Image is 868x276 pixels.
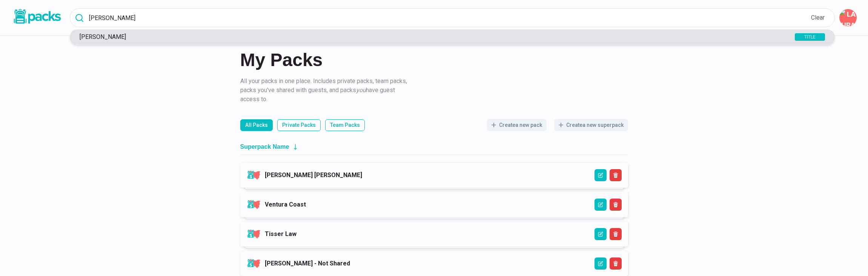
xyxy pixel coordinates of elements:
button: Createa new pack [487,119,547,131]
p: Team Packs [330,121,360,129]
button: Laura Carter [839,9,857,26]
button: Delete Superpack [610,228,622,240]
button: Delete Superpack [610,257,622,270]
img: Packs logo [11,8,62,25]
p: Private Packs [282,121,316,129]
h2: Superpack Name [240,143,289,150]
input: Search all packs [70,8,835,27]
button: Clear [810,10,825,25]
button: Delete Superpack [610,169,622,181]
p: All Packs [245,121,268,129]
p: All your packs in one place. Includes private packs, team packs, packs you've shared with guests,... [240,77,410,104]
p: [PERSON_NAME] [76,33,759,40]
button: Edit [595,199,607,211]
h2: My Packs [240,51,628,69]
i: you [356,86,366,94]
button: [PERSON_NAME]TITLE [70,29,835,45]
div: TITLE [795,33,825,41]
button: Edit [595,169,607,181]
button: Edit [595,257,607,270]
a: Packs logo [11,8,62,28]
button: Edit [595,228,607,240]
button: Delete Superpack [610,199,622,211]
button: Createa new superpack [554,119,628,131]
